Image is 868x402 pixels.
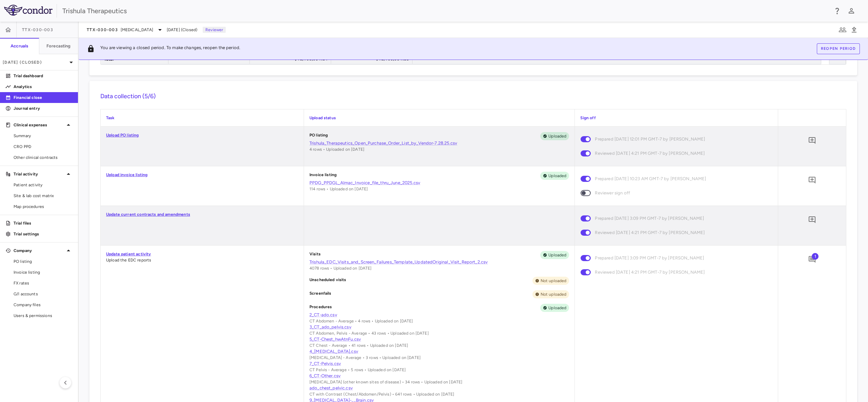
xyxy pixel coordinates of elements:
p: Trial activity [14,171,64,177]
svg: Add comment [808,136,816,145]
span: [MEDICAL_DATA] (other known sites of disease) • 34 rows • Uploaded on [DATE] [309,380,462,384]
a: Trishula_EDC_Visits_and_Screen_Failures_Template_UpdatedOriginal_Visit_Report_2.csv [309,259,569,265]
span: Company files [14,302,73,308]
span: 114 rows • Uploaded on [DATE] [309,187,368,191]
span: [MEDICAL_DATA] [121,27,153,33]
span: Not uploaded [538,278,569,284]
svg: Add comment [808,255,816,263]
h6: Forecasting [46,43,71,49]
span: Map procedures [14,204,73,210]
span: Reviewed [DATE] 4:21 PM GMT-7 by [PERSON_NAME] [595,229,705,236]
button: Add comment [806,214,818,226]
a: Update current contracts and amendments [106,212,190,217]
p: Journal entry [14,105,73,111]
a: 3_CT_ado_pelvis.csv [309,324,569,330]
span: Invoice listing [14,269,73,275]
span: Uploaded [546,252,569,258]
p: Trial settings [14,231,73,237]
p: [DATE] (Closed) [3,59,67,65]
span: PO listing [14,258,73,265]
p: You are viewing a closed period. To make changes, reopen the period. [100,45,240,53]
p: PO listing [309,132,328,140]
p: Analytics [14,84,73,90]
span: Prepared [DATE] 10:23 AM GMT-7 by [PERSON_NAME] [595,175,706,183]
span: TTX-030-003 [87,27,118,33]
span: Reviewed [DATE] 4:21 PM GMT-7 by [PERSON_NAME] [595,269,705,276]
a: 6_CT-Other.csv [309,373,569,379]
a: Upload PO listing [106,133,139,137]
span: Patient activity [14,182,73,188]
img: logo-full-BYUhSk78.svg [4,5,53,16]
span: G/l accounts [14,291,73,297]
p: Sign off [580,115,772,121]
p: Company [14,248,64,254]
span: Prepared [DATE] 3:09 PM GMT-7 by [PERSON_NAME] [595,254,704,262]
span: Uploaded [546,133,569,139]
p: Reviewer [203,27,226,33]
span: Uploaded [546,305,569,311]
span: Other clinical contracts [14,154,73,161]
p: Screenfails [309,290,331,298]
span: Prepared [DATE] 3:09 PM GMT-7 by [PERSON_NAME] [595,215,704,222]
p: Unscheduled visits [309,277,346,285]
a: 4_[MEDICAL_DATA].csv [309,348,569,355]
a: Trishula_Therapeutics_Open_Purchase_Order_List_by_Vendor-7.28.25.csv [309,140,569,146]
span: CT Chest - Average • 41 rows • Uploaded on [DATE] [309,343,408,348]
button: Add comment [806,135,818,146]
a: PPDG_PPDGL_Almac_Invoice_file_thru_June_2025.csv [309,180,569,186]
a: 5_CT-Chest_hwAtnFu.csv [309,336,569,342]
button: Reopen period [817,43,860,54]
button: Add comment [806,174,818,186]
p: Invoice listing [309,172,337,180]
h6: Data collection (5/6) [100,92,846,101]
span: Users & permissions [14,313,73,319]
span: Not uploaded [538,291,569,297]
span: CT Abdomen - Average • 4 rows • Uploaded on [DATE] [309,319,413,323]
p: Trial dashboard [14,73,73,79]
span: 1 [812,253,819,260]
span: Uploaded [546,173,569,179]
span: Upload the EDC reports [106,258,151,262]
h6: Accruals [11,43,28,49]
span: Prepared [DATE] 12:01 PM GMT-7 by [PERSON_NAME] [595,135,705,143]
span: Summary [14,133,73,139]
span: [DATE] (Closed) [167,27,197,33]
a: 2_CT-ado.csv [309,312,569,318]
span: 4078 rows • Uploaded on [DATE] [309,266,372,271]
p: Trial files [14,220,73,226]
span: Reviewed [DATE] 4:21 PM GMT-7 by [PERSON_NAME] [595,150,705,157]
div: Trishula Therapeutics [62,6,829,16]
span: FX rates [14,280,73,286]
button: Add comment [806,254,818,265]
p: Task [106,115,298,121]
p: Upload status [309,115,569,121]
p: Procedures [309,304,332,312]
span: [MEDICAL_DATA] - Average • 3 rows • Uploaded on [DATE] [309,355,421,360]
p: Clinical expenses [14,122,64,128]
p: Visits [309,251,321,259]
span: CRO PPD [14,144,73,150]
a: Upload invoice listing [106,172,147,177]
svg: Add comment [808,216,816,224]
a: ado_chest_pelvic.csv [309,385,569,391]
span: CT Abdomen, Pelvis - Average • 43 rows • Uploaded on [DATE] [309,331,429,336]
p: Financial close [14,94,73,101]
span: Reviewer sign off [595,189,630,197]
a: 7_CT-Pelvis.csv [309,361,569,367]
span: CT Pelvis - Average • 5 rows • Uploaded on [DATE] [309,367,406,372]
span: Site & lab cost matrix [14,193,73,199]
span: TTX-030-003 [22,27,53,33]
a: Update patient activity [106,252,151,256]
svg: Add comment [808,176,816,184]
span: CT with Contrast (Chest/Abdomen/Pelvis) • 641 rows • Uploaded on [DATE] [309,392,455,397]
span: 4 rows • Uploaded on [DATE] [309,147,364,152]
